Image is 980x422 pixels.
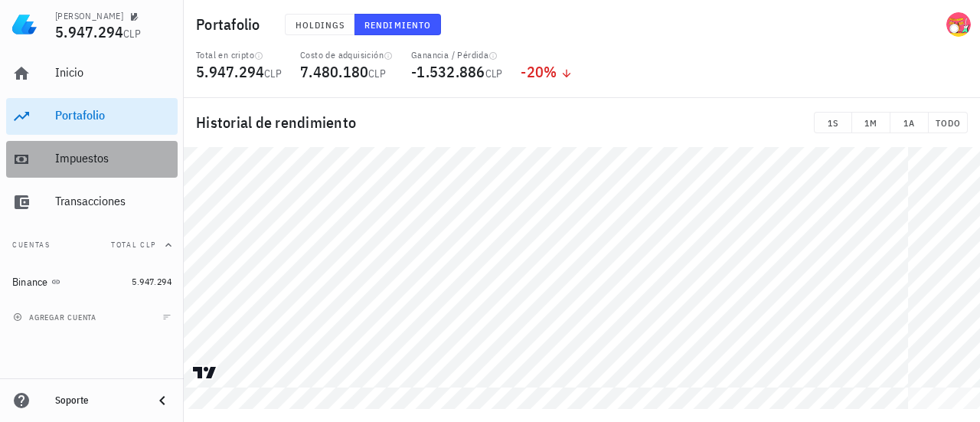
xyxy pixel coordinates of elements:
span: % [544,61,557,82]
span: 5.947.294 [196,61,264,82]
button: agregar cuenta [9,309,103,325]
span: TODO [935,117,961,129]
span: CLP [123,27,141,41]
div: [PERSON_NAME] [55,10,123,22]
a: Impuestos [6,141,178,178]
div: Total en cripto [196,49,282,61]
button: 1A [890,112,929,133]
div: Costo de adquisición [300,49,393,61]
div: Portafolio [55,108,171,123]
button: CuentasTotal CLP [6,227,178,263]
a: Charting by TradingView [191,365,218,380]
span: 7.480.180 [300,61,368,82]
span: CLP [264,67,282,80]
div: Ganancia / Pérdida [411,49,502,61]
a: Transacciones [6,184,178,221]
div: avatar [946,12,971,37]
span: agregar cuenta [16,312,96,322]
span: 1M [858,117,884,129]
div: Inicio [55,65,171,80]
span: 5.947.294 [55,21,123,42]
span: -1.532.886 [411,61,485,82]
button: TODO [929,112,968,133]
h1: Portafolio [196,12,266,37]
span: Total CLP [111,240,156,250]
span: 1A [897,117,922,129]
a: Binance 5.947.294 [6,263,178,300]
button: 1S [814,112,852,133]
span: 5.947.294 [132,276,171,287]
button: 1M [852,112,890,133]
a: Inicio [6,55,178,92]
button: Rendimiento [354,14,441,35]
span: Rendimiento [364,19,431,31]
div: Transacciones [55,194,171,208]
div: Impuestos [55,151,171,165]
span: CLP [368,67,386,80]
button: Holdings [285,14,355,35]
div: Binance [12,276,48,289]
div: -20 [521,64,572,80]
div: Historial de rendimiento [184,98,980,147]
a: Portafolio [6,98,178,135]
span: 1S [821,117,845,129]
img: LedgiFi [12,12,37,37]
span: CLP [485,67,503,80]
div: Soporte [55,394,141,407]
span: Holdings [295,19,345,31]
